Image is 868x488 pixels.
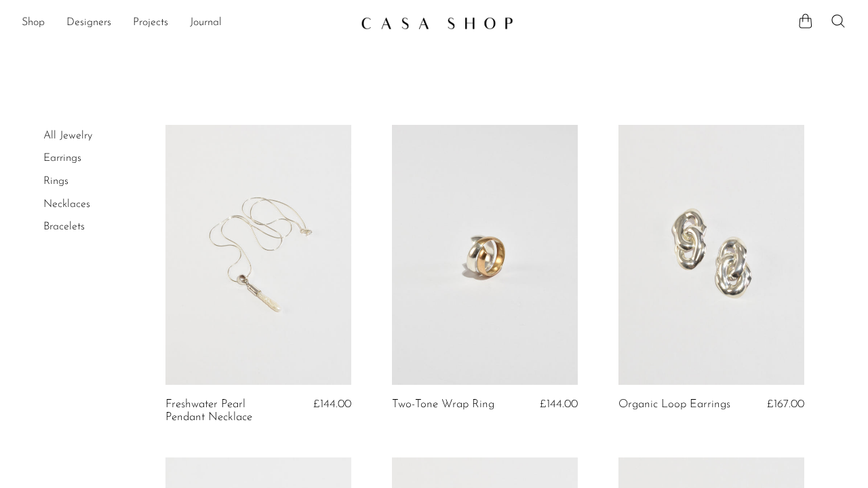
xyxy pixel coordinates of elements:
a: Projects [133,14,168,32]
span: £144.00 [540,398,578,410]
a: Bracelets [43,221,85,232]
ul: NEW HEADER MENU [22,12,350,35]
a: Freshwater Pearl Pendant Necklace [165,398,288,424]
a: Shop [22,14,45,32]
span: £167.00 [767,398,804,410]
a: Two-Tone Wrap Ring [392,398,494,411]
a: Journal [190,14,222,32]
a: Necklaces [43,199,90,210]
a: All Jewelry [43,130,92,141]
a: Designers [66,14,111,32]
span: £144.00 [313,398,351,410]
a: Organic Loop Earrings [618,398,730,411]
a: Earrings [43,153,81,164]
a: Rings [43,176,68,187]
nav: Desktop navigation [22,12,350,35]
